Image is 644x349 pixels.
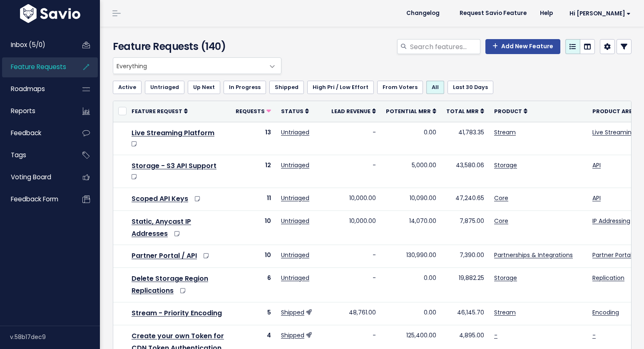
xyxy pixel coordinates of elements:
a: Untriaged [281,128,309,136]
span: Feature Request [132,108,182,115]
a: Partner Portal / API [132,251,197,260]
a: Untriaged [281,274,309,282]
td: 14,070.00 [381,210,441,245]
span: Requests [236,108,265,115]
a: Replication [592,274,624,282]
ul: Filter feature requests [113,81,632,94]
a: Hi [PERSON_NAME] [559,7,637,20]
a: - [592,331,596,339]
a: Stream [494,128,516,136]
a: All [426,81,444,94]
a: Live Streaming Platform [132,128,214,138]
a: Feedback form [2,190,69,209]
span: Everything [113,57,281,74]
a: Feature Request [132,107,188,115]
td: 10 [231,245,276,268]
a: Tags [2,146,69,165]
span: Feature Requests [11,62,66,71]
span: Lead Revenue [331,108,370,115]
a: Product Area [592,107,641,115]
span: Product Area [592,108,636,115]
a: Storage - S3 API Support [132,161,216,171]
a: Request Savio Feature [453,7,533,20]
a: Storage [494,161,517,169]
a: High Pri / Low Effort [307,81,374,94]
td: 11 [231,188,276,210]
td: 46,145.70 [441,302,489,325]
td: - [326,155,381,188]
td: 0.00 [381,302,441,325]
span: Product [494,108,522,115]
img: logo-white.9d6f32f41409.svg [18,4,82,23]
span: Feedback form [11,195,58,203]
a: Untriaged [281,251,309,259]
a: API [592,161,601,169]
a: Requests [236,107,271,115]
td: 43,580.06 [441,155,489,188]
td: 41,783.35 [441,122,489,155]
a: Feature Requests [2,57,69,77]
td: 10 [231,210,276,245]
input: Search features... [409,39,480,54]
a: Untriaged [281,217,309,225]
a: Encoding [592,308,619,317]
td: - [326,122,381,155]
a: Up Next [188,81,220,94]
td: 12 [231,155,276,188]
a: Lead Revenue [331,107,376,115]
span: Feedback [11,129,41,137]
td: 13 [231,122,276,155]
td: 19,882.25 [441,268,489,302]
a: Shipped [281,308,304,317]
a: In Progress [224,81,266,94]
td: - [326,245,381,268]
td: 130,990.00 [381,245,441,268]
td: 5 [231,302,276,325]
a: API [592,194,601,202]
a: Roadmaps [2,79,69,99]
a: Add New Feature [485,39,560,54]
a: Storage [494,274,517,282]
span: Total MRR [446,108,479,115]
a: Potential MRR [386,107,436,115]
span: Potential MRR [386,108,431,115]
td: 5,000.00 [381,155,441,188]
a: Scoped API Keys [132,194,188,203]
a: Stream - Priority Encoding [132,308,222,318]
td: 6 [231,268,276,302]
h4: Feature Requests (140) [113,39,278,54]
a: - [494,331,497,339]
span: Everything [113,58,264,74]
a: Reports [2,101,69,121]
span: Voting Board [11,173,51,181]
a: Core [494,217,508,225]
span: Roadmaps [11,84,45,93]
a: Status [281,107,309,115]
a: Core [494,194,508,202]
a: Inbox (5/0) [2,35,69,54]
a: Voting Board [2,168,69,187]
a: From Voters [377,81,423,94]
a: Shipped [281,331,304,339]
a: Delete Storage Region Replications [132,274,208,295]
a: Product [494,107,527,115]
td: 10,000.00 [326,210,381,245]
td: 48,761.00 [326,302,381,325]
span: Status [281,108,303,115]
span: Changelog [406,10,440,16]
td: 7,875.00 [441,210,489,245]
a: Live Streaming [592,128,635,136]
a: Feedback [2,124,69,143]
a: Help [533,7,559,20]
a: IP Addressing [592,217,630,225]
td: 0.00 [381,122,441,155]
span: Tags [11,151,26,159]
td: 7,390.00 [441,245,489,268]
td: 10,090.00 [381,188,441,210]
a: Static, Anycast IP Addresses [132,217,191,238]
td: 0.00 [381,268,441,302]
div: v.58b17dec9 [10,326,100,348]
td: - [326,268,381,302]
a: Untriaged [145,81,184,94]
a: Total MRR [446,107,484,115]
